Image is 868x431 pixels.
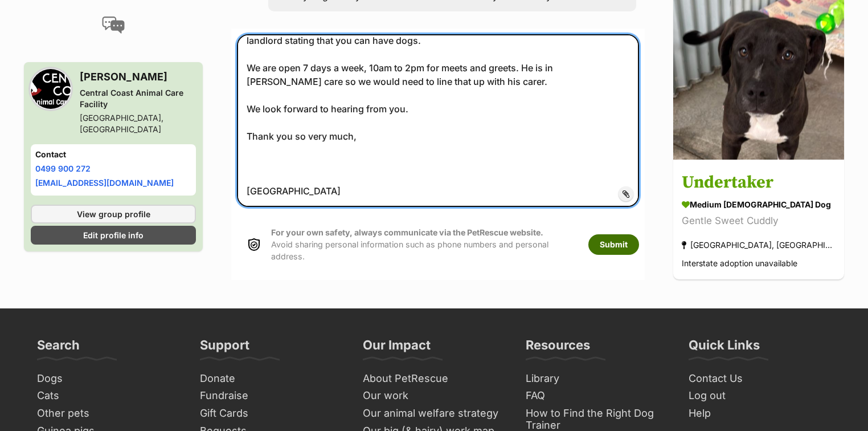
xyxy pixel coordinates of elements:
h3: Search [37,337,80,360]
p: Avoid sharing personal information such as phone numbers and personal address. [271,226,577,263]
a: Undertaker medium [DEMOGRAPHIC_DATA] Dog Gentle Sweet Cuddly [GEOGRAPHIC_DATA], [GEOGRAPHIC_DATA]... [673,162,844,280]
h3: Undertaker [682,170,836,196]
a: Log out [684,387,836,405]
span: Edit profile info [83,229,144,241]
h3: Our Impact [363,337,431,360]
span: Interstate adoption unavailable [682,259,797,269]
a: Our animal welfare strategy [358,405,510,422]
div: Gentle Sweet Cuddly [682,214,836,229]
img: Central Coast Animal Care Facility profile pic [31,69,71,109]
img: conversation-icon-4a6f8262b818ee0b60e3300018af0b2d0b884aa5de6e9bcb8d3d4eeb1a70a7c4.svg [102,17,125,34]
strong: For your own safety, always communicate via the PetRescue website. [271,227,543,237]
a: Fundraise [195,387,347,405]
a: Library [521,370,673,388]
div: [GEOGRAPHIC_DATA], [GEOGRAPHIC_DATA] [682,238,836,253]
div: [GEOGRAPHIC_DATA], [GEOGRAPHIC_DATA] [80,112,196,135]
div: medium [DEMOGRAPHIC_DATA] Dog [682,199,836,211]
a: Edit profile info [31,226,196,245]
a: FAQ [521,387,673,405]
a: Other pets [32,405,184,422]
a: About PetRescue [358,370,510,388]
a: Gift Cards [195,405,347,422]
a: [EMAIL_ADDRESS][DOMAIN_NAME] [35,178,174,188]
a: Our work [358,387,510,405]
h3: Resources [526,337,590,360]
a: 0499 900 272 [35,164,91,173]
h3: Support [200,337,249,360]
span: View group profile [77,208,150,220]
h3: Quick Links [689,337,760,360]
button: Submit [588,234,639,255]
a: Help [684,405,836,422]
a: Contact Us [684,370,836,388]
h4: Contact [35,149,191,160]
div: Central Coast Animal Care Facility [80,87,196,110]
h3: [PERSON_NAME] [80,69,196,85]
a: Cats [32,387,184,405]
a: Dogs [32,370,184,388]
a: View group profile [31,205,196,223]
a: Donate [195,370,347,388]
